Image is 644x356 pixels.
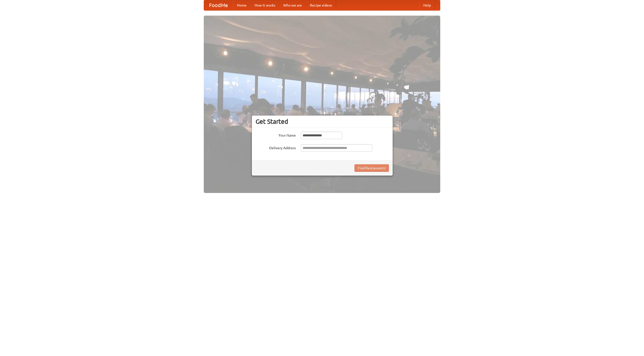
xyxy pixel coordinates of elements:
label: Your Name [256,132,296,138]
a: Help [419,0,435,10]
button: Find Restaurants! [354,164,389,172]
a: Recipe videos [306,0,336,10]
a: Home [233,0,251,10]
a: FoodMe [204,0,233,10]
a: How it works [251,0,279,10]
label: Delivery Address [256,144,296,150]
a: Who we are [279,0,306,10]
h3: Get Started [256,118,389,125]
